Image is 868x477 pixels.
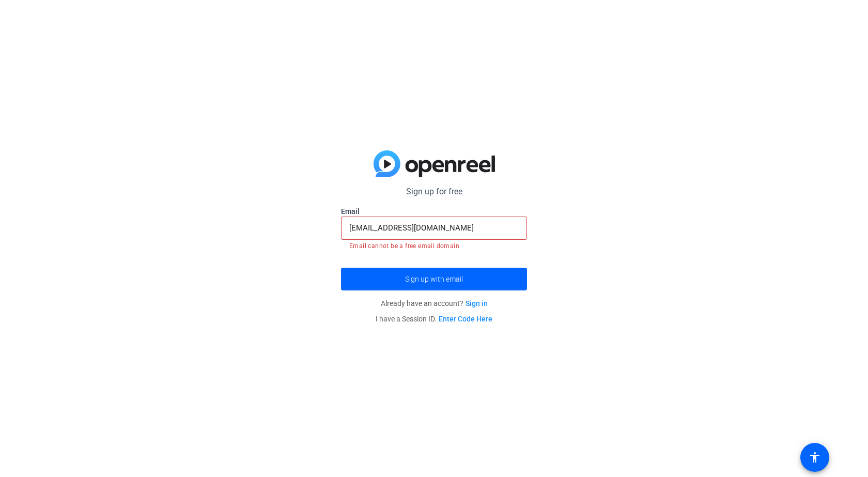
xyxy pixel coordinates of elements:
[381,299,488,307] span: Already have an account?
[341,206,527,217] label: Email
[439,315,492,323] a: Enter Code Here
[341,186,527,198] p: Sign up for free
[349,222,519,234] input: Enter Email Address
[466,299,488,307] a: Sign in
[341,268,527,290] button: Sign up with email
[376,315,492,323] span: I have a Session ID.
[374,150,495,177] img: blue-gradient.svg
[349,240,519,251] mat-error: Email cannot be a free email domain
[809,451,821,464] mat-icon: accessibility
